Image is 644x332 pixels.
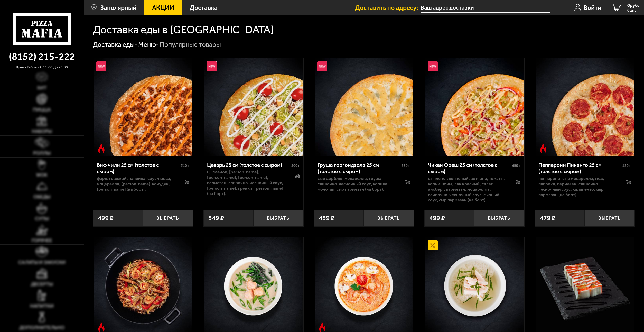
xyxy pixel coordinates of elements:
p: цыпленок копченый, ветчина, томаты, корнишоны, лук красный, салат айсберг, пармезан, моцарелла, с... [428,176,509,202]
img: Новинка [96,61,106,71]
div: Цезарь 25 см (толстое с сыром) [207,162,290,168]
img: Чикен Фреш 25 см (толстое с сыром) [425,58,524,157]
span: Горячее [32,238,52,243]
span: Напитки [30,303,54,308]
img: Острое блюдо [96,322,106,332]
span: 490 г [512,163,520,168]
a: Острое блюдоПепперони Пиканто 25 см (толстое с сыром) [535,58,635,157]
a: Доставка еды- [93,41,137,49]
button: Выбрать [253,210,303,226]
span: 499 ₽ [98,215,114,222]
span: 0 руб. [627,3,639,8]
span: 390 г [402,163,410,168]
span: Наборы [32,129,52,134]
span: 500 г [291,163,300,168]
img: Новинка [207,61,217,71]
p: сыр дорблю, моцарелла, груша, сливочно-чесночный соус, корица молотая, сыр пармезан (на борт). [318,176,399,192]
button: Выбрать [474,210,524,226]
span: Хит [37,85,47,90]
span: 549 ₽ [208,215,224,222]
img: Акционный [428,240,438,250]
a: Меню- [138,41,159,49]
p: фарш говяжий, паприка, соус-пицца, моцарелла, [PERSON_NAME]-кочудян, [PERSON_NAME] (на борт). [97,176,178,192]
input: Ваш адрес доставки [421,3,549,13]
img: Пепперони Пиканто 25 см (толстое с сыром) [536,58,634,157]
a: НовинкаЦезарь 25 см (толстое с сыром) [203,58,303,157]
span: Супы [35,216,49,221]
button: Выбрать [585,210,634,226]
img: Новинка [317,61,327,71]
button: Выбрать [364,210,414,226]
span: Десерты [31,282,53,287]
img: Острое блюдо [538,143,548,153]
span: 459 ₽ [319,215,334,222]
span: Акции [152,4,174,11]
span: 479 ₽ [540,215,555,222]
span: Дополнительно [19,325,64,330]
div: Груша горгондзола 25 см (толстое с сыром) [318,162,400,174]
span: Пицца [33,107,51,112]
span: 510 г [181,163,189,168]
div: Чикен Фреш 25 см (толстое с сыром) [428,162,511,174]
span: 499 ₽ [429,215,445,222]
a: НовинкаЧикен Фреш 25 см (толстое с сыром) [424,58,524,157]
span: 430 г [622,163,631,168]
span: Доставить по адресу: [355,4,421,11]
h1: Доставка еды в [GEOGRAPHIC_DATA] [93,24,274,35]
img: Острое блюдо [317,322,327,332]
div: Популярные товары [160,40,221,49]
img: Острое блюдо [96,143,106,153]
span: Заполярный [100,4,136,11]
button: Выбрать [143,210,193,226]
span: WOK [36,172,48,177]
span: Обеды [33,194,50,199]
p: цыпленок, [PERSON_NAME], [PERSON_NAME], [PERSON_NAME], пармезан, сливочно-чесночный соус, [PERSON... [207,169,288,196]
span: Роллы [33,151,51,155]
a: НовинкаГруша горгондзола 25 см (толстое с сыром) [314,58,414,157]
span: Салаты и закуски [18,260,66,265]
div: Биф чили 25 см (толстое с сыром) [97,162,180,174]
img: Цезарь 25 см (толстое с сыром) [204,58,303,157]
span: Доставка [190,4,218,11]
a: НовинкаОстрое блюдоБиф чили 25 см (толстое с сыром) [93,58,193,157]
img: Новинка [428,61,438,71]
img: Биф чили 25 см (толстое с сыром) [94,58,192,157]
span: Войти [584,4,601,11]
span: 0 шт. [627,8,639,12]
p: пепперони, сыр Моцарелла, мед, паприка, пармезан, сливочно-чесночный соус, халапеньо, сыр пармеза... [538,176,620,197]
div: Пепперони Пиканто 25 см (толстое с сыром) [538,162,621,174]
img: Груша горгондзола 25 см (толстое с сыром) [315,58,413,157]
